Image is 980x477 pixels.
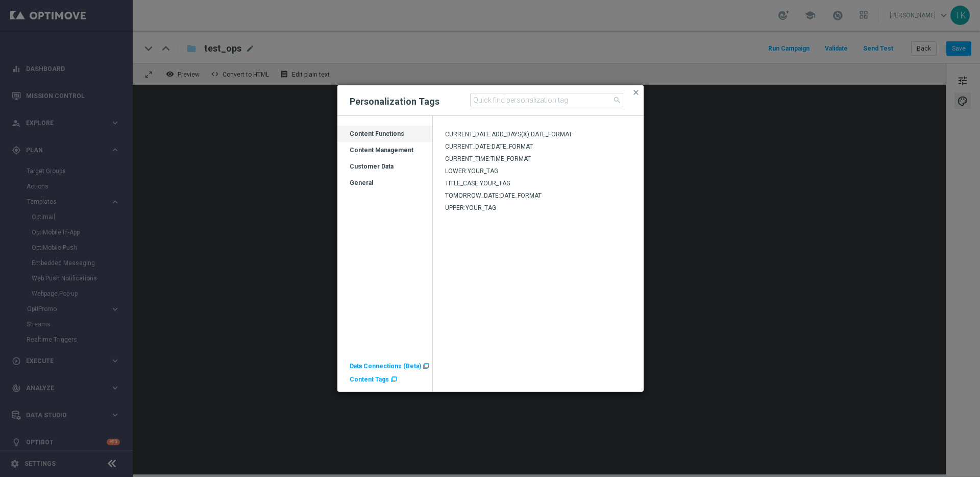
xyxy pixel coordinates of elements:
span: CURRENT_TIME:TIME_FORMAT [445,155,531,162]
span: UPPER:YOUR_TAG [445,204,496,211]
span: LOWER:YOUR_TAG [445,168,498,175]
div: Press SPACE to select this row. [433,165,644,178]
div: Customer Data [337,162,432,179]
div: Press SPACE to select this row. [337,175,432,191]
span: Content Tags [350,376,389,383]
span: CURRENT_DATE:DATE_FORMAT [445,143,533,150]
div: Press SPACE to deselect this row. [337,126,432,142]
input: Quick find personalization tag [470,93,623,107]
div: Content Functions [337,130,432,146]
span: CURRENT_DATE:ADD_DAYS(X):DATE_FORMAT [445,131,572,138]
span: TOMORROW_DATE:DATE_FORMAT [445,192,542,199]
div: Press SPACE to select this row. [433,202,644,214]
div: Content Management [337,146,432,162]
span:  [390,376,397,383]
div: Press SPACE to select this row. [433,178,644,190]
span: close [632,88,640,97]
div: Press SPACE to select this row. [433,190,644,202]
div: Press SPACE to select this row. [337,158,432,175]
span: search [613,96,621,104]
div: General [337,179,432,195]
span:  [423,363,429,369]
h2: Personalization Tags [350,96,439,108]
div: Press SPACE to select this row. [433,129,644,141]
span: TITLE_CASE:YOUR_TAG [445,180,510,187]
div: Press SPACE to select this row. [337,142,432,158]
span: Data Connections (Beta) [350,363,421,370]
div: Press SPACE to select this row. [433,141,644,153]
div: Press SPACE to select this row. [433,153,644,165]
